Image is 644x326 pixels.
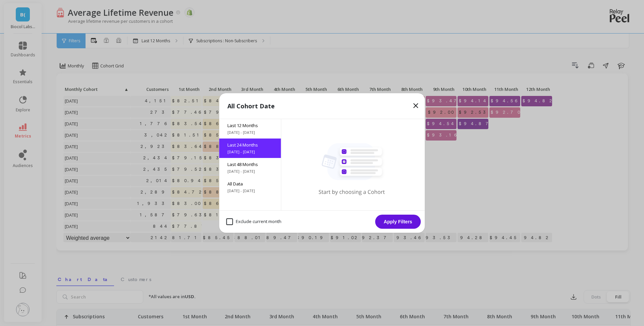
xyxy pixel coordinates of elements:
[227,188,273,194] span: [DATE] - [DATE]
[227,101,275,111] p: All Cohort Date
[227,130,273,135] span: [DATE] - [DATE]
[375,215,421,229] button: Apply Filters
[227,169,273,174] span: [DATE] - [DATE]
[227,122,273,128] span: Last 12 Months
[227,142,273,148] span: Last 24 Months
[226,218,281,225] span: Exclude current month
[227,181,273,187] span: All Data
[227,161,273,167] span: Last 48 Months
[227,149,273,155] span: [DATE] - [DATE]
